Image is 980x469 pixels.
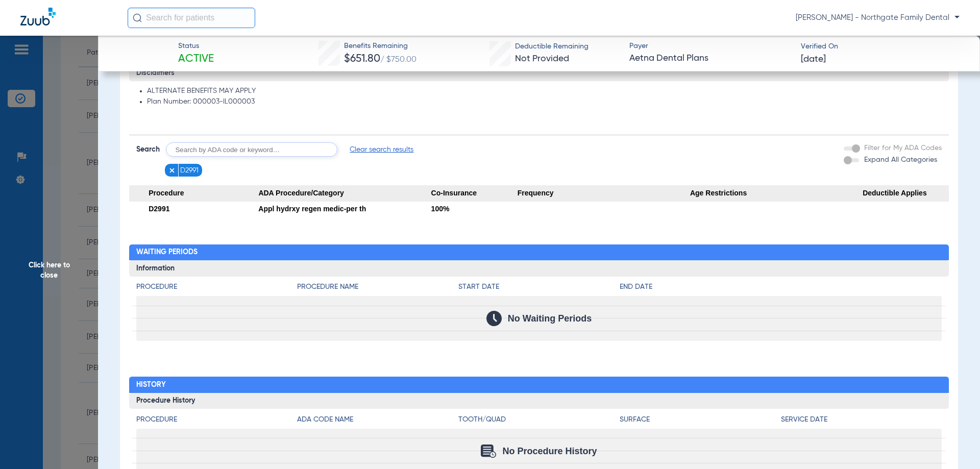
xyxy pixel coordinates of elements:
[796,13,960,23] span: [PERSON_NAME] - Northgate Family Dental
[133,13,142,22] img: Search Icon
[20,8,56,26] img: Zuub Logo
[180,165,199,176] span: D2991
[629,52,792,65] span: Aetna Dental Plans
[258,185,431,202] span: ADA Procedure/Category
[168,167,176,174] img: x.svg
[178,52,214,66] span: Active
[862,143,942,154] label: Filter for My ADA Codes
[129,260,949,277] h3: Information
[481,445,496,458] img: Calendar
[781,414,942,429] app-breakdown-title: Service Date
[129,393,949,409] h3: Procedure History
[258,202,431,216] div: Appl hydrxy regen medic-per th
[136,282,298,292] h4: Procedure
[620,414,781,425] h4: Surface
[297,414,458,429] app-breakdown-title: ADA Code Name
[128,8,255,28] input: Search for patients
[147,97,942,107] li: Plan Number: 000003-IL000003
[508,313,592,324] span: No Waiting Periods
[129,185,259,202] span: Procedure
[458,414,620,425] h4: Tooth/Quad
[458,282,620,292] h4: Start Date
[620,282,942,296] app-breakdown-title: End Date
[350,144,413,155] span: Clear search results
[690,185,863,202] span: Age Restrictions
[801,41,964,52] span: Verified On
[458,414,620,429] app-breakdown-title: Tooth/Quad
[781,414,942,425] h4: Service Date
[129,244,949,261] h2: Waiting Periods
[515,41,589,52] span: Deductible Remaining
[297,282,458,296] app-breakdown-title: Procedure Name
[178,41,214,52] span: Status
[147,87,942,96] li: ALTERNATE BENEFITS MAY APPLY
[864,156,937,163] span: Expand All Categories
[486,311,502,326] img: Calendar
[431,202,518,216] div: 100%
[620,282,942,292] h4: End Date
[380,56,416,64] span: / $750.00
[297,414,458,425] h4: ADA Code Name
[863,185,949,202] span: Deductible Applies
[149,205,169,213] span: D2991
[344,54,380,64] span: $651.80
[518,185,690,202] span: Frequency
[431,185,518,202] span: Co-Insurance
[620,414,781,429] app-breakdown-title: Surface
[136,282,298,296] app-breakdown-title: Procedure
[129,65,949,82] h3: Disclaimers
[136,414,298,425] h4: Procedure
[129,377,949,393] h2: History
[344,41,416,52] span: Benefits Remaining
[166,142,337,157] input: Search by ADA code or keyword…
[801,53,826,66] span: [DATE]
[515,54,569,63] span: Not Provided
[136,414,298,429] app-breakdown-title: Procedure
[136,144,160,155] span: Search
[629,41,792,52] span: Payer
[297,282,458,292] h4: Procedure Name
[502,446,597,456] span: No Procedure History
[458,282,620,296] app-breakdown-title: Start Date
